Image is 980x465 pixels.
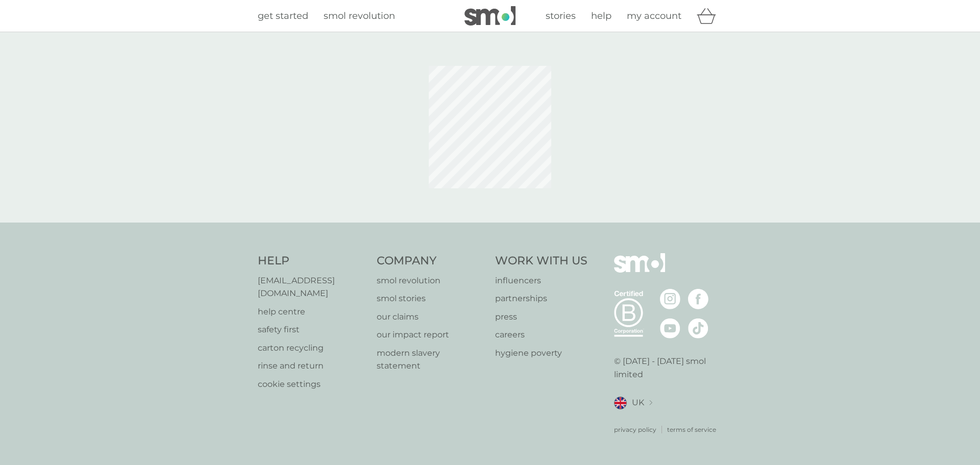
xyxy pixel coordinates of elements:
[649,400,652,406] img: select a new location
[614,397,627,409] img: UK flag
[258,274,366,300] a: [EMAIL_ADDRESS][DOMAIN_NAME]
[377,253,485,269] h4: Company
[495,347,587,360] a: hygiene poverty
[667,425,716,434] a: terms of service
[377,328,485,341] a: our impact report
[377,347,485,373] a: modern slavery statement
[377,274,485,287] a: smol revolution
[546,9,576,23] a: stories
[495,274,587,287] a: influencers
[688,289,708,309] img: visit the smol Facebook page
[258,378,366,391] a: cookie settings
[495,292,587,305] a: partnerships
[377,310,485,324] a: our claims
[591,9,611,23] a: help
[258,10,308,21] span: get started
[495,328,587,341] a: careers
[495,253,587,269] h4: Work With Us
[660,318,680,338] img: visit the smol Youtube page
[627,9,681,23] a: my account
[495,310,587,324] a: press
[688,318,708,338] img: visit the smol Tiktok page
[464,6,516,26] img: smol
[258,9,308,23] a: get started
[258,359,366,373] a: rinse and return
[697,6,722,26] div: basket
[258,323,366,336] a: safety first
[614,355,723,381] p: © [DATE] - [DATE] smol limited
[614,253,665,288] img: smol
[324,10,395,21] span: smol revolution
[632,396,644,409] span: UK
[546,10,576,21] span: stories
[660,289,680,309] img: visit the smol Instagram page
[377,292,485,305] a: smol stories
[258,305,366,319] a: help centre
[258,341,366,355] a: carton recycling
[614,425,656,434] a: privacy policy
[324,9,395,23] a: smol revolution
[627,10,681,21] span: my account
[258,253,366,269] h4: Help
[591,10,611,21] span: help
